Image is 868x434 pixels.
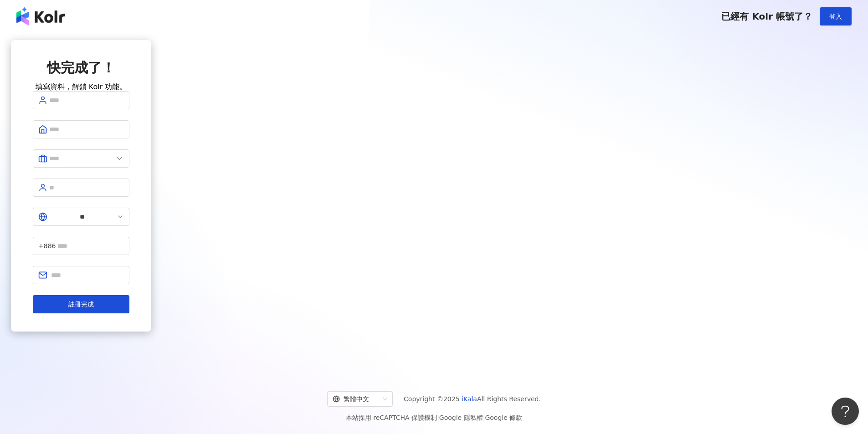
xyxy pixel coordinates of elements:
span: +886 [38,241,56,251]
span: Copyright © 2025 All Rights Reserved. [404,393,541,404]
a: Google 條款 [485,414,522,421]
img: logo [16,7,65,26]
a: Google 隱私權 [439,414,483,421]
button: 註冊完成 [33,295,129,313]
span: 註冊完成 [68,301,94,308]
a: iKala [462,395,477,403]
span: 登入 [829,13,842,20]
span: | [437,414,439,421]
span: 填寫資料，解鎖 Kolr 功能。 [36,82,127,91]
span: | [483,414,485,421]
span: 已經有 Kolr 帳號了？ [721,11,812,22]
span: 快完成了！ [47,60,115,76]
button: 登入 [820,7,852,26]
div: 繁體中文 [333,392,379,406]
iframe: Help Scout Beacon - Open [832,398,859,425]
span: 本站採用 reCAPTCHA 保護機制 [346,412,522,423]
